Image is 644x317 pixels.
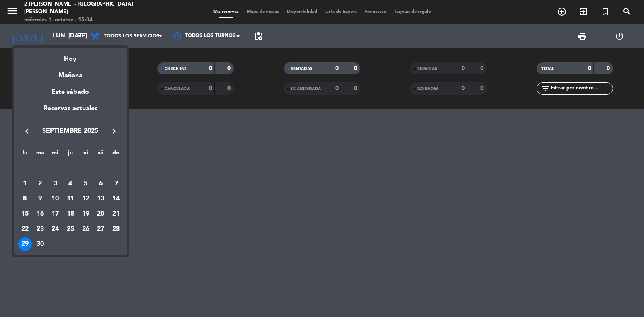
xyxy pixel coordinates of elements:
[94,207,107,221] div: 20
[48,207,62,221] div: 17
[79,222,93,236] div: 26
[33,191,48,207] td: 9 de septiembre de 2025
[64,177,77,191] div: 4
[17,222,33,237] td: 22 de septiembre de 2025
[108,148,124,161] th: domingo
[33,207,47,221] div: 16
[47,176,63,191] td: 3 de septiembre de 2025
[18,207,32,221] div: 15
[78,148,93,161] th: viernes
[18,222,32,236] div: 22
[14,64,127,81] div: Mañana
[14,48,127,64] div: Hoy
[93,176,109,191] td: 6 de septiembre de 2025
[108,206,124,222] td: 21 de septiembre de 2025
[33,206,48,222] td: 16 de septiembre de 2025
[108,222,124,237] td: 28 de septiembre de 2025
[33,148,48,161] th: martes
[17,161,124,176] td: SEP.
[64,222,77,236] div: 25
[17,176,33,191] td: 1 de septiembre de 2025
[33,192,47,206] div: 9
[109,222,123,236] div: 28
[33,237,48,252] td: 30 de septiembre de 2025
[107,126,121,136] button: keyboard_arrow_right
[17,237,33,252] td: 29 de septiembre de 2025
[47,148,63,161] th: miércoles
[33,176,48,191] td: 2 de septiembre de 2025
[79,207,93,221] div: 19
[93,222,109,237] td: 27 de septiembre de 2025
[94,192,107,206] div: 13
[94,177,107,191] div: 6
[17,148,33,161] th: lunes
[33,177,47,191] div: 2
[18,237,32,251] div: 29
[47,206,63,222] td: 17 de septiembre de 2025
[48,177,62,191] div: 3
[78,222,93,237] td: 26 de septiembre de 2025
[93,148,109,161] th: sábado
[47,222,63,237] td: 24 de septiembre de 2025
[14,103,127,120] div: Reservas actuales
[108,176,124,191] td: 7 de septiembre de 2025
[63,176,78,191] td: 4 de septiembre de 2025
[20,126,34,136] button: keyboard_arrow_left
[63,222,78,237] td: 25 de septiembre de 2025
[18,192,32,206] div: 8
[79,192,93,206] div: 12
[18,177,32,191] div: 1
[78,176,93,191] td: 5 de septiembre de 2025
[63,206,78,222] td: 18 de septiembre de 2025
[22,126,32,136] i: keyboard_arrow_left
[93,206,109,222] td: 20 de septiembre de 2025
[94,222,107,236] div: 27
[109,192,123,206] div: 14
[34,126,107,136] span: septiembre 2025
[14,81,127,103] div: Este sábado
[63,148,78,161] th: jueves
[109,207,123,221] div: 21
[108,191,124,207] td: 14 de septiembre de 2025
[47,191,63,207] td: 10 de septiembre de 2025
[64,207,77,221] div: 18
[109,177,123,191] div: 7
[33,237,47,251] div: 30
[63,191,78,207] td: 11 de septiembre de 2025
[79,177,93,191] div: 5
[93,191,109,207] td: 13 de septiembre de 2025
[48,192,62,206] div: 10
[17,206,33,222] td: 15 de septiembre de 2025
[64,192,77,206] div: 11
[78,191,93,207] td: 12 de septiembre de 2025
[78,206,93,222] td: 19 de septiembre de 2025
[33,222,47,236] div: 23
[33,222,48,237] td: 23 de septiembre de 2025
[48,222,62,236] div: 24
[17,191,33,207] td: 8 de septiembre de 2025
[109,126,119,136] i: keyboard_arrow_right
